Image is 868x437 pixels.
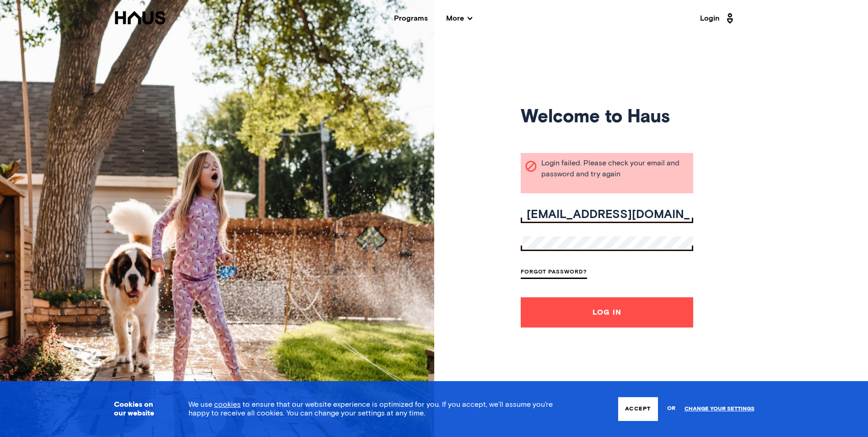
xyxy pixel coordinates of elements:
a: Programs [394,15,428,22]
button: Log In [521,297,693,328]
h3: Cookies on our website [114,400,166,418]
a: Change your settings [685,406,755,412]
a: Login [700,11,736,26]
input: Your password [523,236,693,249]
span: We use to ensure that our website experience is optimized for you. If you accept, we’ll assume yo... [189,401,553,417]
span: or [667,401,675,417]
a: Forgot Password? [521,267,587,279]
button: Accept [618,397,658,421]
span: More [446,15,472,22]
span: Login failed. Please check your email and password and try again [541,158,684,180]
input: Your email [523,208,693,221]
h1: Welcome to Haus [521,109,693,126]
a: cookies [214,401,241,408]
